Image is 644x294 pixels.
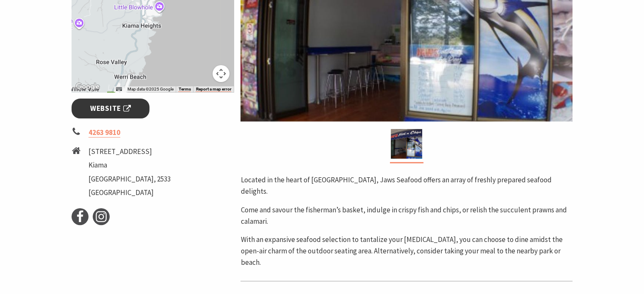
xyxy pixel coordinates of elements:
[88,159,171,171] li: Kiama
[88,128,120,137] a: 4263 9810
[88,146,171,157] li: [STREET_ADDRESS]
[90,103,131,114] span: Website
[88,187,171,198] li: [GEOGRAPHIC_DATA]
[391,129,422,159] img: Jaws
[178,87,191,92] a: Terms (opens in new tab)
[88,173,171,185] li: [GEOGRAPHIC_DATA], 2533
[240,174,572,197] p: Located in the heart of [GEOGRAPHIC_DATA], Jaws Seafood offers an array of freshly prepared seafo...
[240,234,572,269] p: With an expansive seafood selection to tantalize your [MEDICAL_DATA], you can choose to dine amid...
[74,81,102,92] a: Open this area in Google Maps (opens a new window)
[74,81,102,92] img: Google
[240,204,572,227] p: Come and savour the fisherman’s basket, indulge in crispy fish and chips, or relish the succulent...
[213,65,229,82] button: Map camera controls
[127,87,173,91] span: Map data ©2025 Google
[196,87,231,92] a: Report a map error
[116,86,122,92] button: Keyboard shortcuts
[72,99,150,118] a: Website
